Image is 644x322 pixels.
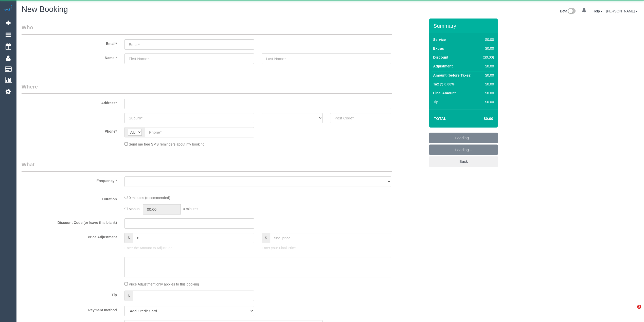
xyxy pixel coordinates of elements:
a: Help [593,9,602,13]
img: New interface [567,8,576,15]
div: $0.00 [480,37,494,42]
label: Tax @ 0.00% [433,82,454,87]
p: Enter your Final Price [262,245,391,251]
a: Beta [560,9,576,13]
label: Discount Code (or leave this blank) [18,218,121,225]
div: $0.00 [480,91,494,96]
label: Email* [18,39,121,46]
label: Adjustment [433,64,453,69]
a: [PERSON_NAME] [606,9,638,13]
label: Amount (before Taxes) [433,73,471,78]
span: $ [262,233,270,243]
div: $0.00 [480,99,494,104]
legend: Who [22,24,392,35]
div: $0.00 [480,64,494,69]
span: 0 minutes [183,207,198,211]
input: Phone* [145,127,254,137]
div: $0.00 [480,82,494,87]
label: Address* [18,99,121,105]
input: First Name* [124,53,254,64]
span: New Booking [22,5,68,14]
label: Payment method [18,306,121,313]
div: $0.00 [480,46,494,51]
a: Back [429,156,498,167]
span: Send me free SMS reminders about my booking [129,142,205,146]
span: Manual [129,207,140,211]
label: Frequency * [18,176,121,183]
span: Price Adjustment only applies to this booking [129,282,199,286]
strong: Total [434,116,446,121]
input: Suburb* [124,113,254,123]
div: $0.00 [480,73,494,78]
label: Name * [18,53,121,60]
h3: Summary [433,23,495,29]
label: Tip [18,291,121,297]
img: Automaid Logo [3,5,13,12]
label: Price Adjustment [18,233,121,240]
label: Final Amount [433,91,456,96]
label: Tip [433,99,438,104]
h4: $0.00 [469,117,493,121]
input: Email* [124,39,254,50]
legend: Where [22,83,392,94]
legend: What [22,161,392,172]
input: Last Name* [262,53,391,64]
p: Enter the Amount to Adjust, or [124,245,254,251]
label: Duration [18,195,121,202]
label: Phone* [18,127,121,134]
div: ($0.00) [480,55,494,60]
span: $ [124,291,133,301]
label: Discount [433,55,448,60]
input: final price [270,233,391,243]
label: Extras [433,46,444,51]
input: Post Code* [330,113,391,123]
span: $ [124,233,133,243]
iframe: Intercom live chat [627,305,639,317]
span: 3 [637,305,641,309]
span: 0 minutes (recommended) [129,196,170,200]
label: Service [433,37,446,42]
